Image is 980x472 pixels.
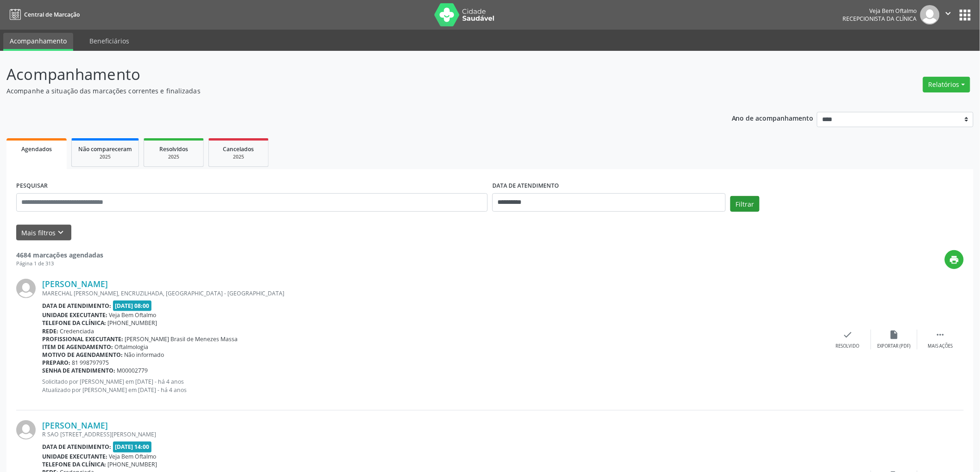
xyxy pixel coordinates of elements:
b: Profissional executante: [42,335,123,343]
label: PESQUISAR [16,179,48,193]
a: [PERSON_NAME] [42,420,108,430]
div: 2025 [151,153,197,160]
b: Data de atendimento: [42,443,111,451]
div: MARECHAL [PERSON_NAME], ENCRUZILHADA, [GEOGRAPHIC_DATA] - [GEOGRAPHIC_DATA] [42,289,825,297]
span: Recepcionista da clínica [843,15,917,23]
b: Unidade executante: [42,453,107,460]
b: Unidade executante: [42,311,107,319]
a: Acompanhamento [3,33,73,51]
i: keyboard_arrow_down [56,227,66,238]
i: print [949,255,960,265]
button:  [940,5,957,25]
i: check [843,330,853,340]
div: Resolvido [836,343,860,349]
span: Veja Bem Oftalmo [109,311,157,319]
b: Rede: [42,327,58,335]
a: [PERSON_NAME] [42,279,108,289]
b: Senha de atendimento: [42,367,115,374]
span: Não informado [125,351,164,359]
b: Data de atendimento: [42,302,111,310]
span: [PHONE_NUMBER] [108,460,157,468]
span: Resolvidos [159,145,188,153]
span: Veja Bem Oftalmo [109,453,157,460]
span: Não compareceram [78,145,132,153]
span: [PERSON_NAME] Brasil de Menezes Massa [125,335,238,343]
i: insert_drive_file [889,330,899,340]
span: Cancelados [223,145,254,153]
button: Filtrar [730,196,760,212]
label: DATA DE ATENDIMENTO [492,179,559,193]
strong: 4684 marcações agendadas [16,251,103,259]
div: Mais ações [928,343,953,349]
b: Preparo: [42,359,70,367]
img: img [16,420,36,440]
p: Acompanhe a situação das marcações correntes e finalizadas [6,86,684,96]
button: Relatórios [923,77,970,92]
img: img [16,279,36,298]
a: Central de Marcação [6,7,80,22]
button: Mais filtroskeyboard_arrow_down [16,225,71,241]
button: apps [957,7,974,23]
div: Página 1 de 313 [16,260,103,268]
button: print [945,250,964,269]
i:  [943,8,954,18]
p: Solicitado por [PERSON_NAME] em [DATE] - há 4 anos Atualizado por [PERSON_NAME] em [DATE] - há 4 ... [42,378,825,393]
span: Oftalmologia [115,343,149,351]
span: [DATE] 08:00 [113,300,152,311]
span: [PHONE_NUMBER] [108,319,157,327]
div: Veja Bem Oftalmo [843,7,917,15]
p: Acompanhamento [6,63,684,86]
span: Central de Marcação [24,11,80,18]
div: 2025 [215,153,262,160]
a: Beneficiários [83,33,136,49]
i:  [936,330,946,340]
span: Credenciada [60,327,94,335]
b: Motivo de agendamento: [42,351,123,359]
img: img [920,5,940,25]
b: Telefone da clínica: [42,460,106,468]
span: [DATE] 14:00 [113,441,152,452]
b: Item de agendamento: [42,343,113,351]
div: Exportar (PDF) [878,343,911,349]
span: Agendados [21,145,52,153]
p: Ano de acompanhamento [732,112,814,123]
b: Telefone da clínica: [42,319,106,327]
span: M00002779 [117,367,148,374]
div: R SAO [STREET_ADDRESS][PERSON_NAME] [42,430,825,438]
span: 81 998797975 [72,359,109,367]
div: 2025 [78,153,132,160]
